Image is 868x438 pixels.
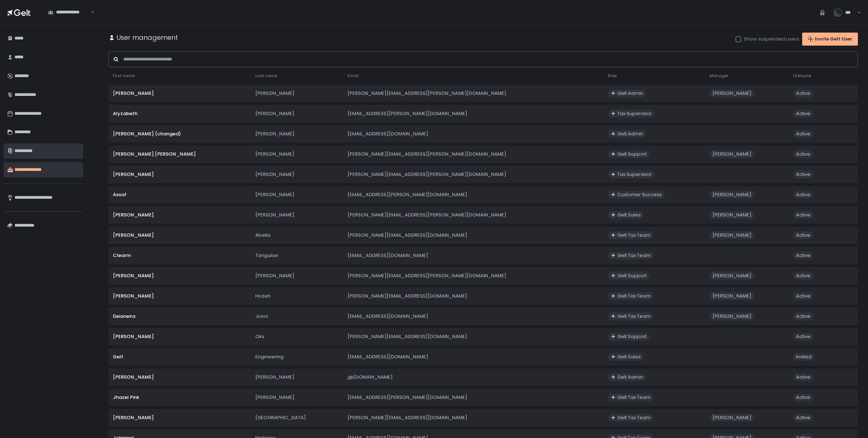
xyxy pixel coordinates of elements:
div: [PERSON_NAME] [255,110,339,117]
div: [PERSON_NAME] [712,414,752,421]
div: [PERSON_NAME] [712,273,752,279]
div: Gelt Support [617,273,647,279]
div: [PERSON_NAME] [113,273,247,279]
div: Active [796,171,810,178]
div: Active [796,212,810,218]
div: [PERSON_NAME] [255,212,339,218]
div: [PERSON_NAME][EMAIL_ADDRESS][PERSON_NAME][DOMAIN_NAME] [348,212,599,218]
div: [PERSON_NAME] [255,394,339,401]
div: Active [796,232,810,239]
div: [PERSON_NAME] [113,333,247,340]
div: Gelt Tax Team [617,232,651,239]
div: [EMAIL_ADDRESS][PERSON_NAME][DOMAIN_NAME] [348,191,599,198]
div: Gelt Admin [617,374,643,380]
div: Active [796,151,810,157]
div: [EMAIL_ADDRESS][PERSON_NAME][DOMAIN_NAME] [348,394,599,401]
div: [PERSON_NAME] [255,131,339,137]
span: Lifecycle [793,73,811,79]
div: Active [796,252,810,259]
div: Jhazel Pink [113,394,247,401]
div: Active [796,313,810,320]
div: Gelt Tax Team [617,394,651,401]
div: [PERSON_NAME] [712,293,752,299]
div: Invite Gelt User [808,36,852,42]
div: [GEOGRAPHIC_DATA] [255,414,339,421]
div: [PERSON_NAME] [712,90,752,97]
div: [PERSON_NAME] [255,374,339,380]
div: Tax Supervisor [617,171,652,178]
div: [PERSON_NAME] [113,414,247,421]
div: Active [796,110,810,117]
div: [PERSON_NAME] (changed) [113,131,247,137]
div: Invited [796,354,812,360]
div: Assaf [113,191,247,198]
div: Engineering [255,354,339,360]
div: Search for option [43,5,94,20]
button: Invite Gelt User [802,33,858,46]
div: Gelt Tax Team [617,313,651,320]
div: Active [796,293,810,299]
div: Tanguilan [255,252,339,259]
div: Gelt Admin [617,131,643,137]
div: Gelt Tax Team [617,293,651,299]
div: [PERSON_NAME] [712,313,752,320]
div: [PERSON_NAME] [255,151,339,157]
div: [PERSON_NAME] [113,212,247,218]
div: [PERSON_NAME][EMAIL_ADDRESS][DOMAIN_NAME] [348,414,599,421]
div: [PERSON_NAME] [255,90,339,97]
span: Role [608,73,617,79]
div: Deianeira [113,313,247,320]
div: [PERSON_NAME] [113,374,247,380]
div: Oks [255,333,339,340]
div: [PERSON_NAME] [113,171,247,178]
div: Active [796,414,810,421]
div: Active [796,333,810,340]
div: [PERSON_NAME] [PERSON_NAME] [113,151,247,157]
div: Active [796,374,810,380]
div: Active [796,394,810,401]
div: [EMAIL_ADDRESS][DOMAIN_NAME] [348,313,599,320]
div: [PERSON_NAME][EMAIL_ADDRESS][PERSON_NAME][DOMAIN_NAME] [348,171,599,178]
div: [PERSON_NAME][EMAIL_ADDRESS][DOMAIN_NAME] [348,333,599,340]
div: [PERSON_NAME] [712,212,752,218]
div: [EMAIL_ADDRESS][DOMAIN_NAME] [348,252,599,259]
div: Gelt Sales [617,354,641,360]
div: [EMAIL_ADDRESS][PERSON_NAME][DOMAIN_NAME] [348,110,599,117]
div: [PERSON_NAME] [113,90,247,97]
div: [PERSON_NAME][EMAIL_ADDRESS][DOMAIN_NAME] [348,232,599,239]
div: [EMAIL_ADDRESS][DOMAIN_NAME] [348,354,599,360]
div: Active [796,273,810,279]
div: Gelt Support [617,151,647,157]
div: Active [796,191,810,198]
div: [PERSON_NAME][EMAIL_ADDRESS][PERSON_NAME][DOMAIN_NAME] [348,151,599,157]
div: [PERSON_NAME] [255,171,339,178]
span: Last name [255,73,277,79]
div: Alyzabeth [113,110,247,117]
span: Manager [710,73,728,79]
div: Abella [255,232,339,239]
div: Gelt [113,354,247,360]
div: Gelt Tax Team [617,414,651,421]
div: [PERSON_NAME] [712,191,752,198]
div: [PERSON_NAME] [113,232,247,239]
div: Gelt Admin [617,90,643,97]
div: Hozeh [255,293,339,299]
div: Gelt Tax Team [617,252,651,259]
div: [PERSON_NAME] [712,232,752,239]
div: Active [796,90,810,97]
div: User management [109,33,178,42]
div: [PERSON_NAME][EMAIL_ADDRESS][PERSON_NAME][DOMAIN_NAME] [348,90,599,97]
div: [PERSON_NAME][EMAIL_ADDRESS][DOMAIN_NAME] [348,293,599,299]
div: Gelt Sales [617,212,641,218]
div: [PERSON_NAME] [712,151,752,157]
input: Search for option [89,9,90,16]
div: [EMAIL_ADDRESS][DOMAIN_NAME] [348,131,599,137]
div: Active [796,131,810,137]
div: [PERSON_NAME] [255,191,339,198]
div: [PERSON_NAME] [113,293,247,299]
div: Customer Success [617,191,662,198]
span: Email [348,73,359,79]
div: j@[DOMAIN_NAME] [348,374,599,380]
div: [PERSON_NAME] [255,273,339,279]
div: Josol [255,313,339,320]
